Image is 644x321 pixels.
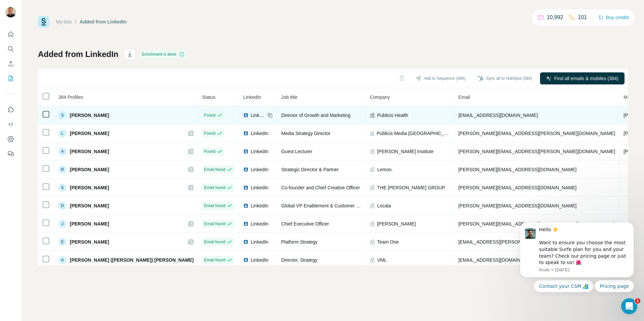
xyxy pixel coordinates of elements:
div: A [58,256,66,264]
button: Find all emails & mobiles (384) [540,72,625,84]
span: [EMAIL_ADDRESS][DOMAIN_NAME] [458,257,538,263]
img: LinkedIn logo [243,149,249,154]
span: Found [204,112,215,118]
span: Found [204,148,215,154]
button: Add to Sequence (384) [411,73,470,83]
img: LinkedIn logo [243,185,249,190]
img: Surfe Logo [38,16,49,27]
span: LinkedIn [243,94,261,100]
img: Avatar [5,7,16,17]
span: Email found [204,239,225,245]
img: LinkedIn logo [243,221,249,227]
span: Status [202,94,215,100]
img: LinkedIn logo [243,203,249,208]
h1: Added from LinkedIn [38,49,118,60]
span: Co-founder and Chief Creative Officer [281,185,360,190]
button: Dashboard [5,133,16,145]
div: Added from LinkedIn [80,18,127,25]
img: LinkedIn logo [243,131,249,136]
div: S [58,111,66,119]
span: Locala [377,202,391,209]
span: Media Strategy Director [281,131,330,136]
div: E [58,238,66,246]
span: Chief Executive Officer [281,221,329,227]
button: Use Surfe API [5,118,16,130]
div: S [58,184,66,192]
span: [PERSON_NAME] [70,112,109,119]
span: Platform Strategy [281,239,317,245]
a: My lists [56,19,72,24]
span: [EMAIL_ADDRESS][PERSON_NAME][DOMAIN_NAME] [458,239,576,245]
button: Buy credits [598,13,629,22]
span: Email found [204,167,225,173]
button: Feedback [5,148,16,160]
span: Find all emails & mobiles (384) [554,75,618,82]
span: LinkedIn [251,184,268,191]
span: LinkedIn [251,112,265,119]
span: [PERSON_NAME] [377,220,416,227]
p: 10,992 [547,13,563,21]
li: / [75,18,76,25]
span: Strategic Director & Partner [281,167,338,172]
button: My lists [5,72,16,84]
span: [PERSON_NAME] [70,184,109,191]
span: Mobile [624,94,637,100]
span: Email [458,94,470,100]
span: [PERSON_NAME][EMAIL_ADDRESS][DOMAIN_NAME] [458,167,576,172]
span: THE [PERSON_NAME] GROUP [377,184,445,191]
span: LinkedIn [251,257,268,263]
span: [PERSON_NAME] [70,239,109,245]
div: A [58,147,66,155]
span: LinkedIn [251,130,268,137]
button: Sync all to HubSpot (384) [473,73,537,83]
span: [PERSON_NAME] [70,220,109,227]
span: LinkedIn [251,166,268,173]
button: Use Surfe on LinkedIn [5,104,16,116]
img: LinkedIn logo [243,239,249,245]
span: [PERSON_NAME][EMAIL_ADDRESS][DOMAIN_NAME] [458,185,576,190]
button: Quick start [5,28,16,40]
span: [PERSON_NAME] [70,166,109,173]
span: Director of Growth and Marketing [281,113,350,118]
button: Enrich CSV [5,58,16,70]
span: [EMAIL_ADDRESS][DOMAIN_NAME] [458,113,538,118]
span: [PERSON_NAME] ([PERSON_NAME]) [PERSON_NAME] [70,257,194,263]
span: Director, Strategy [281,257,317,263]
div: D [58,202,66,210]
span: Publicis Media [GEOGRAPHIC_DATA] [377,130,450,137]
span: [PERSON_NAME][EMAIL_ADDRESS][PERSON_NAME][DOMAIN_NAME] [458,221,615,227]
img: LinkedIn logo [243,257,249,263]
span: Email found [204,221,225,227]
span: [PERSON_NAME] [70,202,109,209]
span: VML [377,257,387,263]
iframe: Intercom notifications message [510,216,644,296]
span: [PERSON_NAME] Institute [377,148,433,155]
span: [PERSON_NAME][EMAIL_ADDRESS][PERSON_NAME][DOMAIN_NAME] [458,149,615,154]
span: [PERSON_NAME] [70,148,109,155]
span: Job title [281,94,297,100]
button: Search [5,43,16,55]
p: 101 [578,13,587,21]
span: [PERSON_NAME][EMAIL_ADDRESS][PERSON_NAME][DOMAIN_NAME] [458,131,615,136]
img: LinkedIn logo [243,167,249,172]
span: 1 [635,298,640,304]
span: Global VP Enablement & Customer success [281,203,373,208]
iframe: Intercom live chat [621,298,637,314]
div: Enrichment is done [140,50,186,58]
span: LinkedIn [251,239,268,245]
span: LinkedIn [251,202,268,209]
span: Company [370,94,390,100]
img: LinkedIn logo [243,113,249,118]
div: R [58,166,66,174]
span: [PERSON_NAME][EMAIL_ADDRESS][DOMAIN_NAME] [458,203,576,208]
span: Publicis Health [377,112,408,119]
span: Email found [204,185,225,191]
span: Email found [204,203,225,209]
span: Email found [204,257,225,263]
